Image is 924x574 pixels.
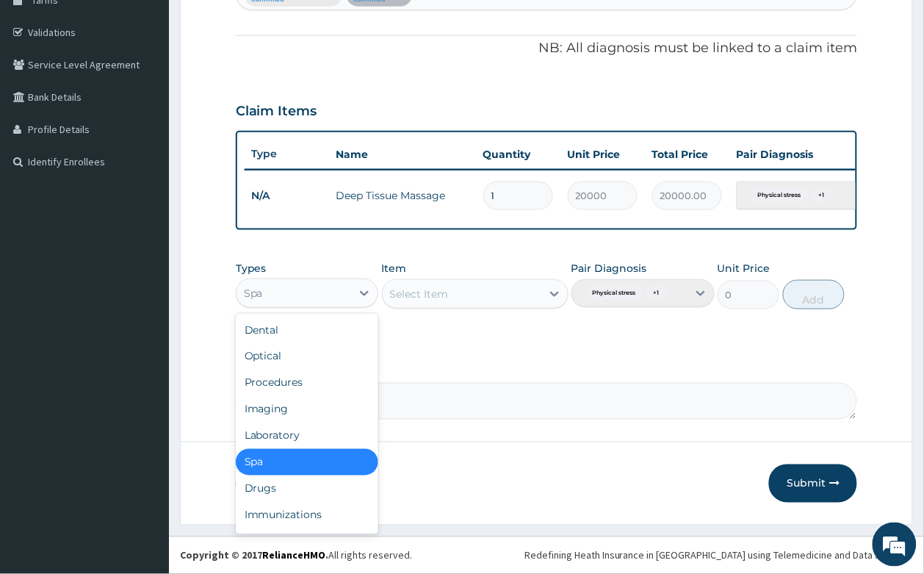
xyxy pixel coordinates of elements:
[729,140,891,169] th: Pair Diagnosis
[236,396,379,423] div: Imaging
[236,502,379,528] div: Immunizations
[524,548,913,563] div: Redefining Heath Insurance in [GEOGRAPHIC_DATA] using Telemedicine and Data Science!
[236,370,379,396] div: Procedures
[236,476,379,502] div: Drugs
[245,140,329,168] th: Type
[76,82,247,101] div: Chat with us now
[236,343,379,370] div: Optical
[244,286,263,301] div: Spa
[329,181,476,210] td: Deep Tissue Massage
[236,362,858,375] label: Comment
[169,537,924,574] footer: All rights reserved.
[783,280,845,309] button: Add
[560,140,645,169] th: Unit Price
[236,528,379,555] div: Others
[390,287,449,301] div: Select Item
[262,549,325,562] a: RelianceHMO
[329,140,476,169] th: Name
[382,261,407,276] label: Item
[769,464,857,503] button: Submit
[571,261,647,276] label: Pair Diagnosis
[241,7,276,43] div: Minimize live chat window
[180,549,328,562] strong: Copyright © 2017 .
[236,423,379,449] div: Laboratory
[236,317,379,343] div: Dental
[236,262,267,275] label: Types
[236,39,858,58] p: NB: All diagnosis must be linked to a claim item
[7,401,280,453] textarea: Type your message and hit 'Enter'
[27,73,59,110] img: d_794563401_company_1708531726252_794563401
[236,104,317,120] h3: Claim Items
[236,449,379,476] div: Spa
[645,140,729,169] th: Total Price
[476,140,560,169] th: Quantity
[245,182,329,209] td: N/A
[718,261,770,276] label: Unit Price
[85,185,203,334] span: We're online!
